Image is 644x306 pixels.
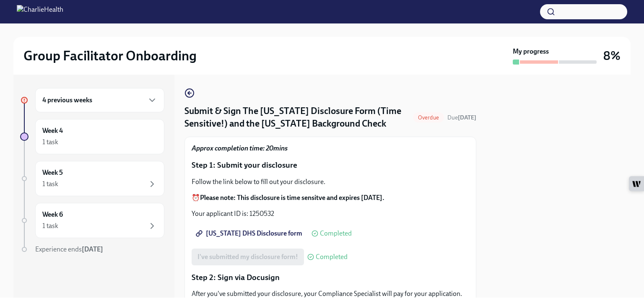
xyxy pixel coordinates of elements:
[413,114,444,121] span: Overdue
[192,177,469,187] p: Follow the link below to fill out your disclosure.
[197,229,302,238] span: [US_STATE] DHS Disclosure form
[447,114,476,122] span: September 11th, 2025 09:00
[20,203,164,238] a: Week 61 task
[192,272,469,283] p: Step 2: Sign via Docusign
[192,225,308,242] a: [US_STATE] DHS Disclosure form
[20,119,164,154] a: Week 41 task
[603,48,621,63] h3: 8%
[447,114,476,121] span: Due
[192,209,469,218] p: Your applicant ID is: 1250532
[513,47,549,56] strong: My progress
[42,179,58,189] div: 1 task
[320,230,352,237] span: Completed
[200,194,384,202] strong: Please note: This disclosure is time sensitve and expires [DATE].
[42,210,63,219] h6: Week 6
[35,88,164,112] div: 4 previous weeks
[184,105,410,130] h4: Submit & Sign The [US_STATE] Disclosure Form (Time Sensitive!) and the [US_STATE] Background Check
[458,114,476,121] strong: [DATE]
[192,193,469,202] p: ⏰
[42,221,58,231] div: 1 task
[42,168,63,177] h6: Week 5
[42,137,58,147] div: 1 task
[316,254,348,260] span: Completed
[82,245,103,253] strong: [DATE]
[20,161,164,196] a: Week 51 task
[42,126,63,135] h6: Week 4
[35,245,103,253] span: Experience ends
[192,160,469,171] p: Step 1: Submit your disclosure
[23,47,197,64] h2: Group Facilitator Onboarding
[42,96,92,105] h6: 4 previous weeks
[17,5,63,18] img: CharlieHealth
[192,144,288,152] strong: Approx completion time: 20mins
